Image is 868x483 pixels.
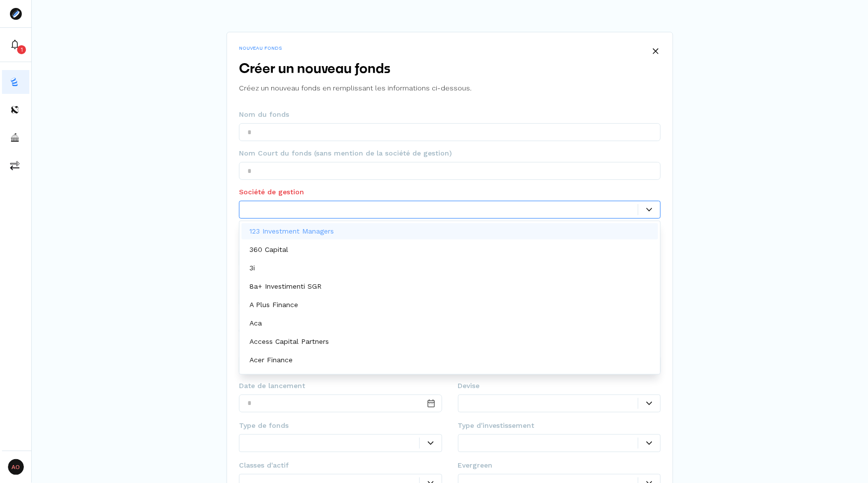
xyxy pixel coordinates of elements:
[239,44,661,52] p: NOUVEAU FONDS
[458,460,493,470] span: Evergreen
[2,126,29,150] button: asset-managers
[458,420,535,430] span: Type d'investissement
[249,318,262,328] p: Aca
[239,460,289,470] span: Classes d'actif
[249,355,293,365] p: Acer Finance
[249,300,298,310] p: A Plus Finance
[249,244,288,255] p: 360 Capital
[239,60,661,79] h2: Créer un nouveau fonds
[21,46,23,54] p: 1
[10,105,20,115] img: distributors
[239,381,305,391] span: Date de lancement
[249,263,255,273] p: 3i
[10,133,20,143] img: asset-managers
[458,381,480,391] span: Devise
[249,336,329,347] p: Access Capital Partners
[249,226,334,237] p: 123 Investment Managers
[239,187,304,197] span: Société de gestion
[239,220,661,226] div: Ce champ est obligatoire
[249,281,321,292] p: 8a+ Investimenti SGR
[239,395,442,412] input: Date input
[2,154,29,177] button: commissions
[2,70,29,94] button: funds
[239,109,289,119] span: Nom du fonds
[239,148,452,158] span: Nom Court du fonds (sans mention de la société de gestion)
[2,98,29,122] button: distributors
[239,420,289,430] span: Type de fonds
[10,161,20,170] img: commissions
[8,459,24,475] span: AO
[10,77,20,87] img: funds
[2,33,29,57] button: 1
[239,83,661,93] p: Créez un nouveau fonds en remplissant les informations ci-dessous.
